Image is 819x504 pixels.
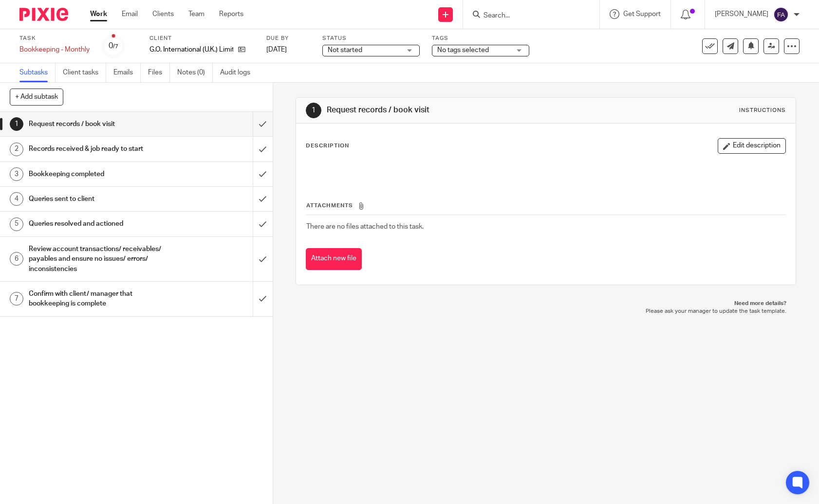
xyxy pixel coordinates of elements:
[10,89,63,105] button: + Add subtask
[19,35,90,42] label: Task
[29,117,171,131] h1: Request records / book visit
[432,35,529,42] label: Tags
[149,45,233,54] p: G.O. International (U.K.) Limited
[113,63,141,82] a: Emails
[19,8,68,21] img: Pixie
[29,242,171,276] h1: Review account transactions/ receivables/ payables and ensure no issues/ errors/ inconsistencies
[29,192,171,206] h1: Queries sent to client
[739,107,786,114] div: Instructions
[113,44,118,49] small: /7
[623,11,661,18] span: Get Support
[63,63,106,82] a: Client tasks
[266,46,287,53] span: [DATE]
[306,223,424,230] span: There are no files attached to this task.
[773,7,789,22] img: svg%3E
[122,9,138,19] a: Email
[29,142,171,156] h1: Records received & job ready to start
[10,143,23,156] div: 2
[306,142,349,150] p: Description
[328,47,362,54] span: Not started
[10,167,23,181] div: 3
[29,167,171,181] h1: Bookkeeping completed
[437,47,489,54] span: No tags selected
[10,217,23,231] div: 5
[718,138,786,154] button: Edit description
[188,9,205,19] a: Team
[327,105,567,115] h1: Request records / book visit
[306,203,353,208] span: Attachments
[322,35,420,42] label: Status
[306,103,321,118] div: 1
[10,117,23,131] div: 1
[177,63,213,82] a: Notes (0)
[148,63,170,82] a: Files
[305,300,786,307] p: Need more details?
[10,192,23,206] div: 4
[109,40,118,52] div: 0
[305,307,786,315] p: Please ask your manager to update the task template.
[149,35,254,42] label: Client
[10,252,23,266] div: 6
[19,63,56,82] a: Subtasks
[152,9,174,19] a: Clients
[19,45,90,54] div: Bookkeeping - Monthly
[29,287,171,311] h1: Confirm with client/ manager that bookkeeping is complete
[306,248,362,270] button: Attach new file
[266,35,310,42] label: Due by
[483,12,570,20] input: Search
[10,292,23,306] div: 7
[220,63,258,82] a: Audit logs
[29,216,171,231] h1: Queries resolved and actioned
[715,9,768,19] p: [PERSON_NAME]
[219,9,243,19] a: Reports
[90,9,107,19] a: Work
